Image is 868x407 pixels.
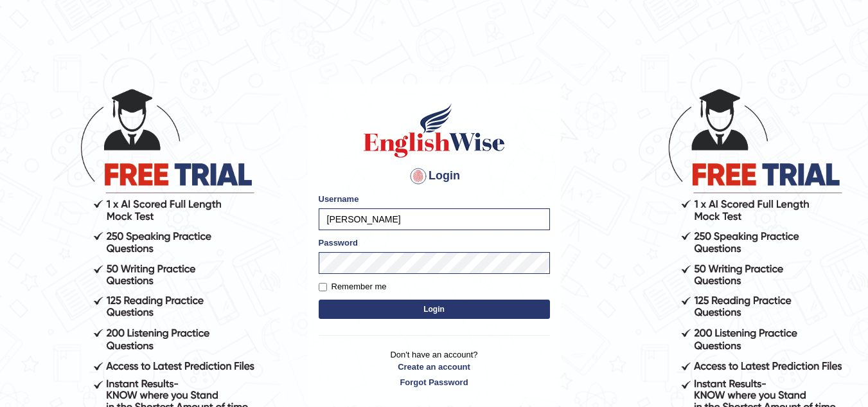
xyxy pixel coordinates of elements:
[319,376,550,388] a: Forgot Password
[319,283,327,291] input: Remember me
[319,348,550,388] p: Don't have an account?
[319,237,358,249] label: Password
[319,193,359,205] label: Username
[319,300,550,319] button: Login
[361,102,508,159] img: Logo of English Wise sign in for intelligent practice with AI
[319,166,550,186] h4: Login
[319,361,550,373] a: Create an account
[319,280,387,293] label: Remember me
